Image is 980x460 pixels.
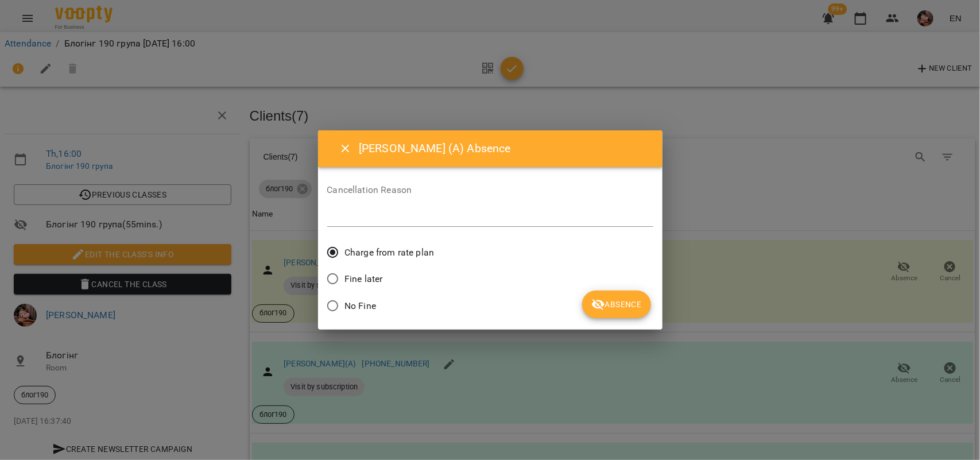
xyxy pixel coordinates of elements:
[359,140,648,157] h6: [PERSON_NAME] (А) Absence
[327,185,653,195] label: Cancellation Reason
[344,272,382,286] span: Fine later
[582,291,650,318] button: Absence
[344,246,434,260] span: Charge from rate plan
[332,135,359,163] button: Close
[591,297,641,311] span: Absence
[344,299,376,313] span: No Fine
